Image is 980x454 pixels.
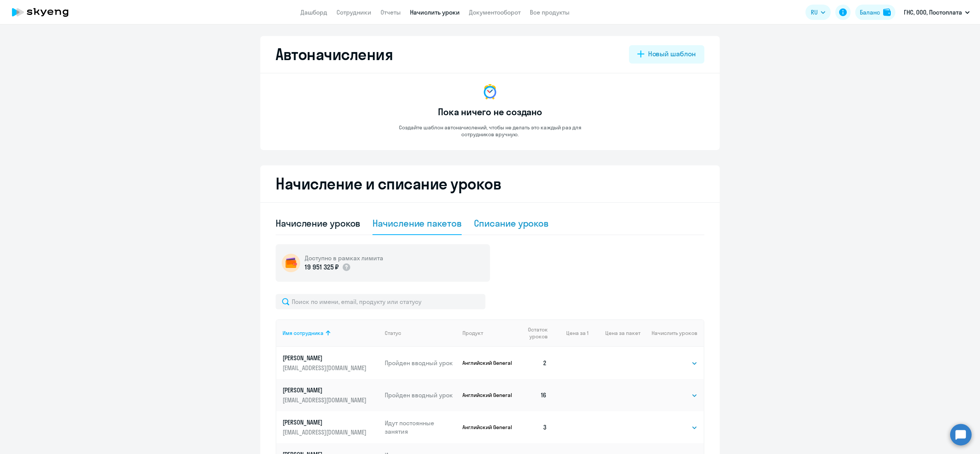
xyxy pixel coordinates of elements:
[385,419,457,436] p: Идут постоянные занятия
[305,254,383,262] h5: Доступно в рамках лимита
[462,424,514,431] p: Английский General
[283,396,368,404] p: [EMAIL_ADDRESS][DOMAIN_NAME]
[381,8,401,16] a: Отчеты
[385,330,457,336] div: Статус
[469,8,521,16] a: Документооборот
[805,5,831,20] button: RU
[385,359,457,367] p: Пройден вводный урок
[520,326,547,340] span: Остаток уроков
[855,5,895,20] button: Балансbalance
[276,175,704,193] h2: Начисление и списание уроков
[276,45,393,64] h2: Автоначисления
[383,124,597,138] p: Создайте шаблон автоначислений, чтобы не делать это каждый раз для сотрудников вручную.
[283,364,368,372] p: [EMAIL_ADDRESS][DOMAIN_NAME]
[336,8,371,16] a: Сотрудники
[283,354,368,362] p: [PERSON_NAME]
[282,254,300,272] img: wallet-circle.png
[883,8,891,16] img: balance
[301,8,327,16] a: Дашборд
[530,8,570,16] a: Все продукты
[462,330,483,336] div: Продукт
[648,49,696,59] div: Новый шаблон
[462,392,514,398] p: Английский General
[276,217,360,229] div: Начисление уроков
[860,8,880,17] div: Баланс
[904,8,962,17] p: ГНС, ООО, Постоплата
[283,330,379,336] div: Имя сотрудника
[305,262,339,272] p: 19 951 325 ₽
[514,347,553,379] td: 2
[276,294,485,309] input: Поиск по имени, email, продукту или статусу
[520,326,553,340] div: Остаток уроков
[283,354,379,372] a: [PERSON_NAME][EMAIL_ADDRESS][DOMAIN_NAME]
[514,379,553,411] td: 16
[514,411,553,443] td: 3
[629,45,704,64] button: Новый шаблон
[438,106,542,118] h3: Пока ничего не создано
[385,391,457,399] p: Пройден вводный урок
[410,8,460,16] a: Начислить уроки
[372,217,461,229] div: Начисление пакетов
[283,330,323,336] div: Имя сотрудника
[588,319,640,347] th: Цена за пакет
[462,330,514,336] div: Продукт
[462,359,514,366] p: Английский General
[481,83,499,101] img: no-data
[283,386,368,394] p: [PERSON_NAME]
[474,217,549,229] div: Списание уроков
[553,319,588,347] th: Цена за 1
[900,3,973,21] button: ГНС, ООО, Постоплата
[811,8,818,17] span: RU
[283,428,368,436] p: [EMAIL_ADDRESS][DOMAIN_NAME]
[385,330,401,336] div: Статус
[283,386,379,404] a: [PERSON_NAME][EMAIL_ADDRESS][DOMAIN_NAME]
[640,319,704,347] th: Начислить уроков
[283,418,379,436] a: [PERSON_NAME][EMAIL_ADDRESS][DOMAIN_NAME]
[283,418,368,426] p: [PERSON_NAME]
